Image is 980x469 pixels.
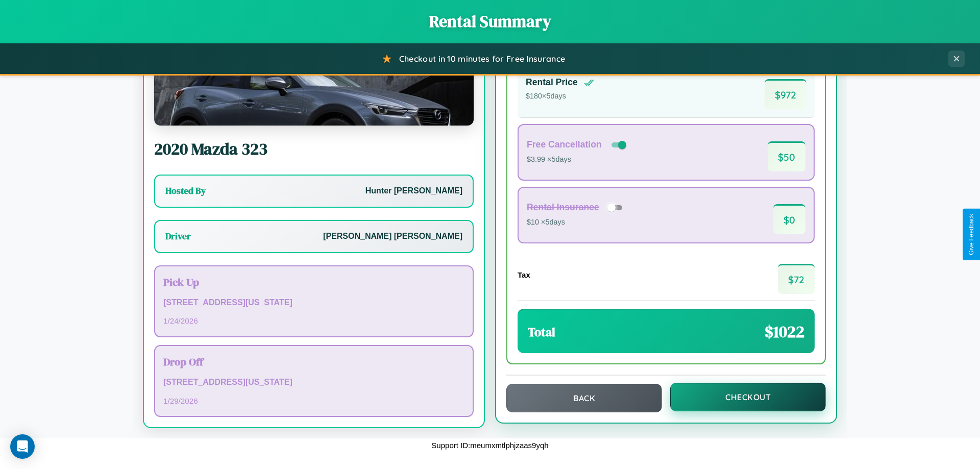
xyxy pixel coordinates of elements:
h3: Drop Off [163,354,464,369]
span: $ 972 [765,79,806,109]
p: $10 × 5 days [527,216,626,229]
h2: 2020 Mazda 323 [154,138,474,160]
h4: Rental Price [526,77,578,88]
button: Checkout [670,383,826,411]
h4: Free Cancellation [527,139,602,150]
h3: Total [528,324,555,340]
p: [STREET_ADDRESS][US_STATE] [163,375,464,390]
button: Back [506,384,662,412]
span: $ 1022 [765,320,804,343]
p: Hunter [PERSON_NAME] [365,184,462,199]
span: $ 50 [768,141,805,171]
p: 1 / 24 / 2026 [163,314,464,328]
p: [PERSON_NAME] [PERSON_NAME] [323,229,462,244]
div: Give Feedback [968,214,975,255]
h3: Pick Up [163,275,464,289]
h3: Hosted By [165,185,206,197]
div: Open Intercom Messenger [10,434,35,459]
h4: Tax [518,270,530,279]
p: Support ID: meumxmtlphjzaas9yqh [431,438,548,452]
h4: Rental Insurance [527,202,599,213]
p: 1 / 29 / 2026 [163,394,464,408]
span: Checkout in 10 minutes for Free Insurance [399,54,565,64]
p: $ 180 × 5 days [526,90,594,103]
span: $ 0 [773,204,805,234]
p: $3.99 × 5 days [527,153,628,166]
h1: Rental Summary [10,10,970,33]
p: [STREET_ADDRESS][US_STATE] [163,295,464,310]
h3: Driver [165,230,191,242]
span: $ 72 [778,264,815,294]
